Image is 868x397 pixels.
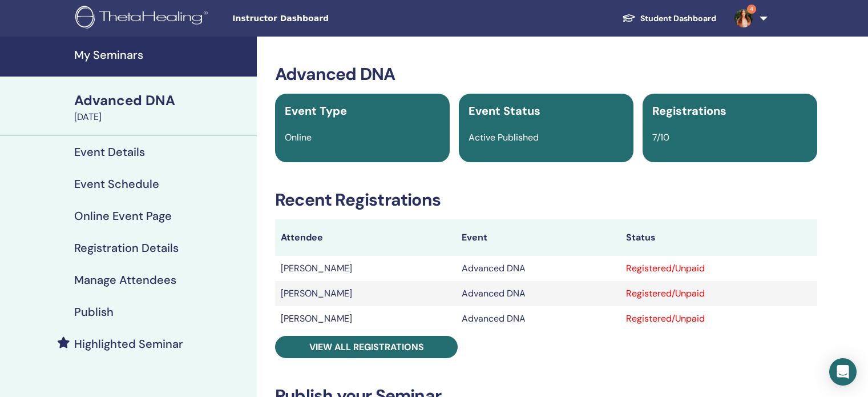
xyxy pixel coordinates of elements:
span: Online [285,131,312,143]
th: Status [620,219,817,256]
th: Event [456,219,620,256]
h4: My Seminars [74,48,250,62]
span: 7/10 [652,131,669,143]
span: View all registrations [309,341,424,353]
div: Advanced DNA [74,91,250,110]
div: Registered/Unpaid [626,287,812,300]
a: Student Dashboard [613,8,725,29]
div: Registered/Unpaid [626,262,812,275]
h4: Event Details [74,145,145,159]
td: Advanced DNA [456,306,620,331]
h4: Highlighted Seminar [74,337,183,351]
h4: Event Schedule [74,177,159,191]
td: Advanced DNA [456,256,620,281]
span: Instructor Dashboard [232,13,403,25]
span: Registrations [652,103,726,118]
span: 4 [747,5,756,14]
a: View all registrations [275,336,458,358]
div: Registered/Unpaid [626,312,812,326]
h4: Manage Attendees [74,273,176,287]
h4: Publish [74,305,114,319]
div: [DATE] [74,110,250,124]
img: logo.png [75,6,212,31]
img: graduation-cap-white.svg [622,13,636,23]
span: Event Status [469,103,540,118]
span: Active Published [469,131,539,143]
span: Event Type [285,103,347,118]
img: default.jpg [734,9,753,27]
td: [PERSON_NAME] [275,306,456,331]
td: [PERSON_NAME] [275,256,456,281]
div: Open Intercom Messenger [829,358,857,386]
th: Attendee [275,219,456,256]
h3: Advanced DNA [275,64,817,85]
h4: Registration Details [74,241,179,255]
a: Advanced DNA[DATE] [67,91,257,124]
td: [PERSON_NAME] [275,281,456,306]
td: Advanced DNA [456,281,620,306]
h3: Recent Registrations [275,190,817,210]
h4: Online Event Page [74,209,172,223]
